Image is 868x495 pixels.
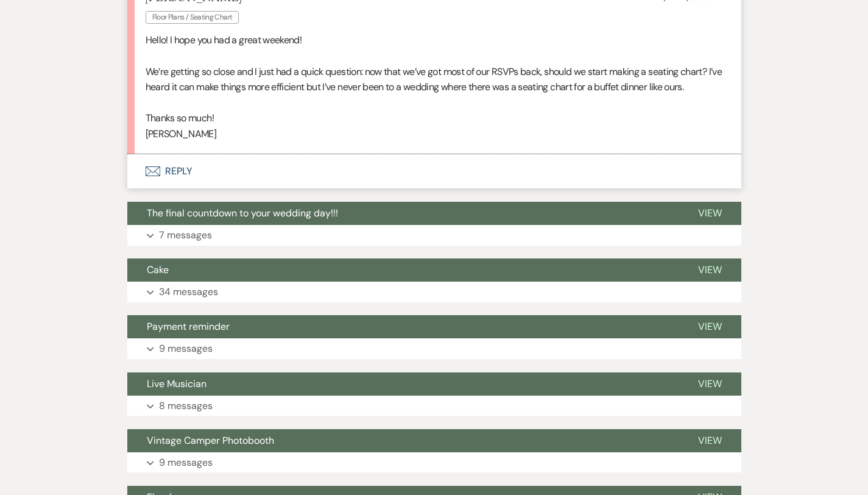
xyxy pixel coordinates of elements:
span: The final countdown to your wedding day!!! [147,207,338,219]
button: Reply [127,154,741,188]
span: View [698,263,722,276]
button: Cake [127,258,679,282]
span: View [698,434,722,447]
button: View [679,315,741,338]
span: Vintage Camper Photobooth [147,434,274,447]
button: View [679,258,741,282]
span: View [698,207,722,219]
p: [PERSON_NAME] [146,126,723,142]
p: 9 messages [159,455,213,471]
button: View [679,372,741,396]
button: 8 messages [127,396,741,416]
button: Vintage Camper Photobooth [127,429,679,452]
span: View [698,377,722,390]
button: 9 messages [127,452,741,473]
span: View [698,320,722,333]
button: 9 messages [127,338,741,359]
p: 8 messages [159,398,213,414]
p: 7 messages [159,227,212,243]
span: Floor Plans / Seating Chart [146,11,239,24]
span: Live Musician [147,377,206,390]
span: Cake [147,263,169,276]
p: We’re getting so close and I just had a quick question: now that we’ve got most of our RSVPs back... [146,64,723,95]
button: Payment reminder [127,315,679,338]
button: View [679,202,741,225]
p: 34 messages [159,284,218,300]
button: Live Musician [127,372,679,396]
p: 9 messages [159,341,213,357]
span: Payment reminder [147,320,230,333]
button: The final countdown to your wedding day!!! [127,202,679,225]
p: Hello! I hope you had a great weekend! [146,32,723,48]
p: Thanks so much! [146,110,723,126]
button: 7 messages [127,225,741,246]
button: View [679,429,741,452]
button: 34 messages [127,282,741,302]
